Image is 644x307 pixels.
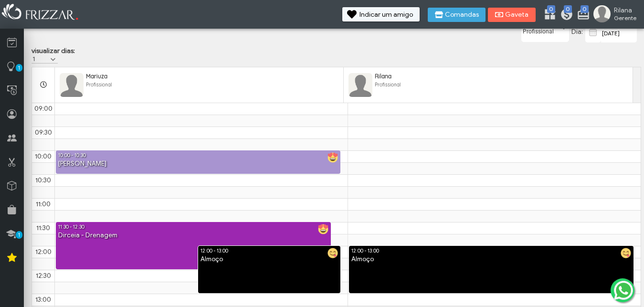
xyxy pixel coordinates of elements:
[601,23,637,42] input: data
[35,296,51,304] span: 13:00
[198,255,340,264] div: Almoço
[32,55,49,63] label: 1
[327,152,338,163] img: realizado.png
[543,8,553,23] a: 0
[593,5,639,24] a: Rilana Gerente
[16,64,22,72] span: 1
[351,248,379,254] span: 12:00 - 13:00
[375,82,401,88] span: Profissional
[547,5,555,13] span: 0
[201,248,228,254] span: 12:00 - 13:00
[16,231,22,239] span: 1
[359,11,413,18] span: Indicar um amigo
[36,200,51,208] span: 11:00
[348,73,372,97] img: FuncionarioFotoBean_get.xhtml
[56,159,340,169] div: [PERSON_NAME]
[375,73,391,80] span: Rilana
[560,8,570,23] a: 0
[571,28,583,36] span: Dia:
[35,248,52,256] span: 12:00
[614,14,636,21] span: Gerente
[488,8,536,22] button: Gaveta
[86,73,107,80] span: Mariuza
[564,5,572,13] span: 0
[445,11,479,18] span: Comandas
[56,231,330,240] div: Dirceia - Drenagem
[35,176,51,184] span: 10:30
[36,224,50,232] span: 11:30
[35,128,52,137] span: 09:30
[612,279,635,302] img: whatsapp.png
[35,152,52,160] span: 10:00
[522,23,560,35] label: Profissional
[614,6,636,14] span: Rilana
[327,248,338,258] img: almoco.png
[577,8,586,23] a: 0
[34,105,53,113] span: 09:00
[428,8,486,22] button: Comandas
[318,224,328,234] img: realizado.png
[36,272,51,280] span: 12:30
[60,73,84,97] img: FuncionarioFotoBean_get.xhtml
[349,255,633,264] div: Almoço
[505,11,529,18] span: Gaveta
[581,5,589,13] span: 0
[86,82,112,88] span: Profissional
[32,47,75,55] label: visualizar dias:
[58,152,86,159] span: 10:00 - 10:30
[58,224,84,230] span: 11:30 - 12:30
[342,7,420,21] button: Indicar um amigo
[587,27,599,38] img: calendar-01.svg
